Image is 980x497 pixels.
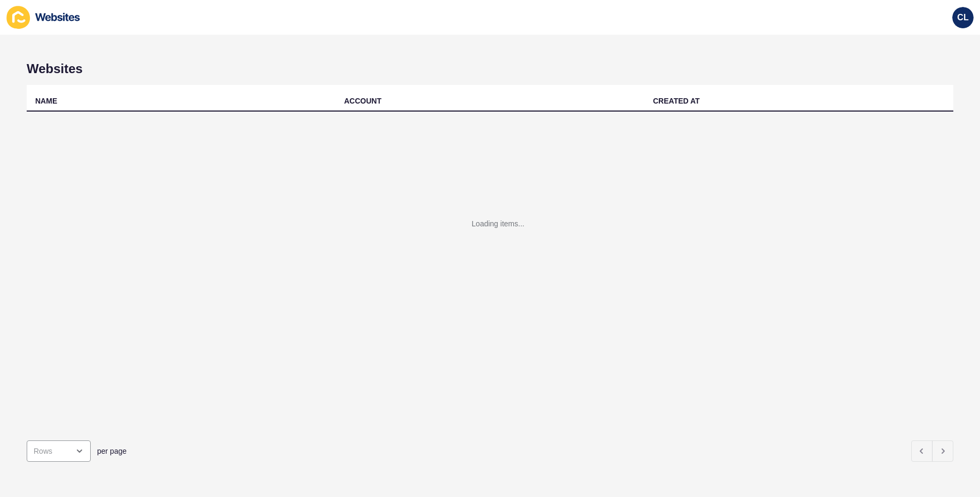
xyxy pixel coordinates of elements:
[653,96,700,106] div: CREATED AT
[27,440,91,462] div: open menu
[35,96,57,106] div: NAME
[97,446,126,456] span: per page
[472,218,524,229] div: Loading items...
[27,61,953,76] h1: Websites
[957,12,968,23] span: CL
[344,96,381,106] div: ACCOUNT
